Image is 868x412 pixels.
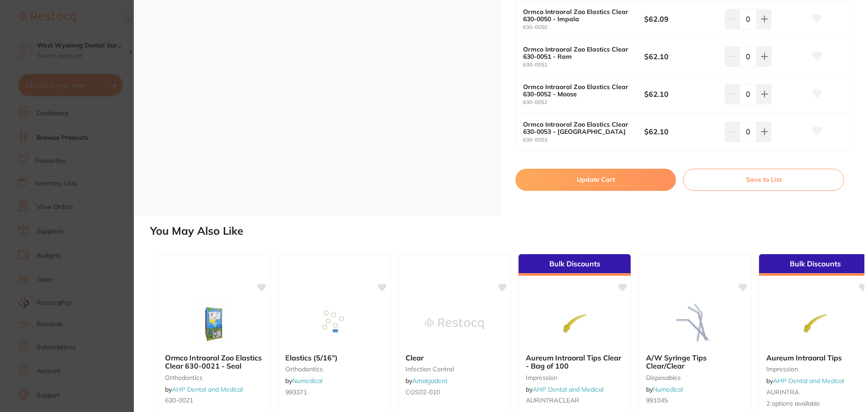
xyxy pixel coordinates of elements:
small: AURINTRACLEAR [526,397,623,404]
img: Aureum Intraoral Tips Clear - Bag of 100 [545,301,604,346]
b: A/W Syringe Tips Clear/Clear [646,354,744,370]
div: Bulk Discounts [519,254,631,276]
a: AHP Dental and Medical [773,377,844,385]
img: Clear [425,301,484,346]
button: Save to List [683,169,844,190]
small: 993371 [285,388,383,396]
small: impression [526,374,623,381]
small: COS02-010 [406,388,503,396]
button: Update Cart [515,169,676,190]
b: $62.10 [644,52,717,62]
span: by [646,385,683,393]
img: Aureum Intraoral Tips [786,301,844,346]
img: A/W Syringe Tips Clear/Clear [665,301,724,346]
small: impression [766,365,864,373]
b: Ormco Intraoral Zoo Elastics Clear 630-0021 - Seal [165,354,263,370]
small: 991045 [646,397,744,404]
a: Numedical [653,385,683,393]
small: disposables [646,374,744,381]
b: Elastics (5/16”) [285,354,383,362]
img: Ormco Intraoral Zoo Elastics Clear 630-0021 - Seal [184,301,243,346]
small: AURINTRA [766,388,864,396]
b: Ormco Intraoral Zoo Elastics Clear 630-0052 - Moose [523,83,632,98]
small: 630-0021 [165,397,263,404]
small: 630-0050 [523,24,644,30]
small: 630-0053 [523,137,644,143]
small: 630-0051 [523,62,644,68]
b: Aureum Intraoral Tips Clear - Bag of 100 [526,354,623,370]
span: by [526,385,604,393]
h2: You May Also Like [150,225,864,237]
a: Amalgadent [412,377,448,385]
small: 630-0052 [523,99,644,105]
span: by [285,377,322,385]
a: AHP Dental and Medical [533,385,604,393]
b: Aureum Intraoral Tips [766,354,864,362]
b: Clear [406,354,503,362]
a: AHP Dental and Medical [172,385,243,393]
b: $62.10 [644,89,717,99]
b: Ormco Intraoral Zoo Elastics Clear 630-0051 - Ram [523,46,632,60]
b: $62.09 [644,14,717,24]
b: Ormco Intraoral Zoo Elastics Clear 630-0053 - [GEOGRAPHIC_DATA] [523,121,632,135]
a: Numedical [292,377,322,385]
span: by [766,377,844,385]
small: orthodontics [165,374,263,381]
span: by [406,377,448,385]
span: by [165,385,243,393]
small: infection control [406,365,503,373]
img: Elastics (5/16”) [305,301,363,346]
b: $62.10 [644,127,717,137]
b: Ormco Intraoral Zoo Elastics Clear 630-0050 - Impala [523,8,632,23]
small: orthodontics [285,365,383,373]
span: 2 options available [766,399,864,408]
